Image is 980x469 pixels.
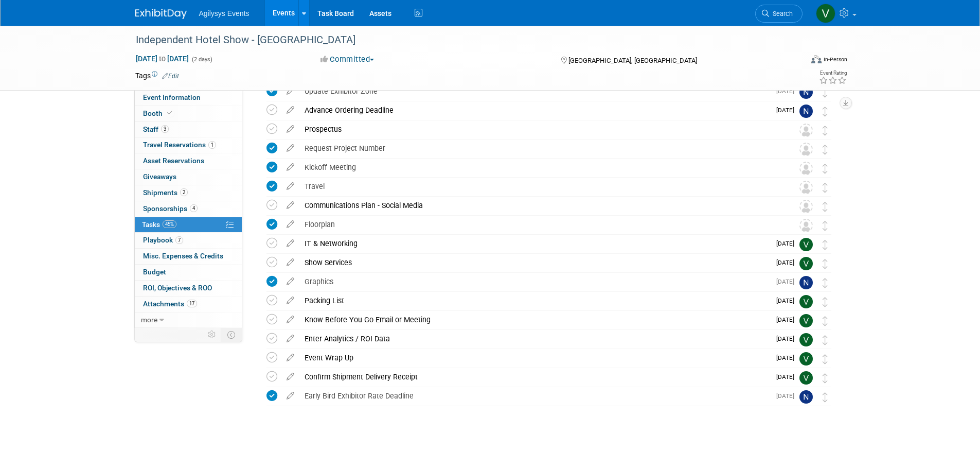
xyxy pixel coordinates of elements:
[799,238,813,251] img: Vaitiare Munoz
[799,257,813,270] img: Vaitiare Munoz
[823,373,828,383] i: Move task
[281,182,299,191] a: edit
[823,221,828,231] i: Move task
[143,93,201,101] span: Event Information
[823,164,828,173] i: Move task
[281,315,299,324] a: edit
[281,201,299,210] a: edit
[317,54,378,65] button: Committed
[281,372,299,381] a: edit
[143,300,197,308] span: Attachments
[299,368,770,386] div: Confirm Shipment Delivery Receipt
[157,55,167,63] span: to
[299,311,770,328] div: Know Before You Go Email or Meeting
[776,297,799,304] span: [DATE]
[135,9,187,19] img: ExhibitDay
[281,86,299,96] a: edit
[281,334,299,343] a: edit
[143,236,183,244] span: Playbook
[776,354,799,361] span: [DATE]
[132,31,787,49] div: Independent Hotel Show - [GEOGRAPHIC_DATA]
[162,73,179,80] a: Edit
[299,216,779,233] div: Floorplan
[143,204,198,213] span: Sponsorships
[823,316,828,326] i: Move task
[799,333,813,346] img: Vaitiare Munoz
[299,101,770,119] div: Advance Ordering Deadline
[299,235,770,252] div: IT & Networking
[143,268,166,276] span: Budget
[799,276,813,289] img: Natalie Morin
[776,278,799,285] span: [DATE]
[281,296,299,305] a: edit
[143,252,223,260] span: Misc. Expenses & Credits
[299,82,770,100] div: Update Exhibitor Zone
[755,5,803,23] a: Search
[221,328,242,341] td: Toggle Event Tabs
[135,153,242,169] a: Asset Reservations
[281,391,299,401] a: edit
[799,295,813,308] img: Vaitiare Munoz
[823,88,828,97] i: Move task
[776,240,799,247] span: [DATE]
[299,292,770,309] div: Packing List
[135,281,242,296] a: ROI, Objectives & ROO
[135,217,242,233] a: Tasks45%
[776,107,799,114] span: [DATE]
[135,312,242,328] a: more
[281,220,299,229] a: edit
[135,249,242,264] a: Misc. Expenses & Credits
[799,371,813,385] img: Vaitiare Munoz
[299,178,779,195] div: Travel
[823,335,828,345] i: Move task
[299,254,770,271] div: Show Services
[135,297,242,312] a: Attachments17
[799,105,813,118] img: Natalie Morin
[823,259,828,269] i: Move task
[135,71,179,81] td: Tags
[299,140,779,157] div: Request Project Number
[799,85,813,99] img: Natalie Morin
[281,277,299,286] a: edit
[187,300,197,307] span: 17
[823,126,828,135] i: Move task
[135,233,242,248] a: Playbook7
[135,169,242,185] a: Giveaways
[776,373,799,380] span: [DATE]
[769,10,793,18] span: Search
[281,163,299,172] a: edit
[135,54,189,63] span: [DATE] [DATE]
[299,273,770,290] div: Graphics
[799,352,813,366] img: Vaitiare Munoz
[141,316,157,324] span: more
[167,110,172,116] i: Booth reservation complete
[568,57,697,64] span: [GEOGRAPHIC_DATA], [GEOGRAPHIC_DATA]
[799,200,813,213] img: Unassigned
[776,316,799,323] span: [DATE]
[143,172,176,181] span: Giveaways
[299,387,770,405] div: Early Bird Exhibitor Rate Deadline
[299,120,779,138] div: Prospectus
[776,88,799,95] span: [DATE]
[281,258,299,267] a: edit
[135,122,242,137] a: Staff3
[299,330,770,348] div: Enter Analytics / ROI Data
[281,106,299,115] a: edit
[135,265,242,280] a: Budget
[823,240,828,250] i: Move task
[799,219,813,232] img: Unassigned
[823,56,847,63] div: In-Person
[281,144,299,153] a: edit
[799,143,813,156] img: Unassigned
[799,162,813,175] img: Unassigned
[191,56,212,63] span: (2 days)
[143,109,174,117] span: Booth
[299,349,770,367] div: Event Wrap Up
[816,4,835,23] img: Vaitiare Munoz
[208,141,216,149] span: 1
[823,145,828,154] i: Move task
[823,392,828,402] i: Move task
[135,90,242,106] a: Event Information
[135,137,242,153] a: Travel Reservations1
[819,71,847,76] div: Event Rating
